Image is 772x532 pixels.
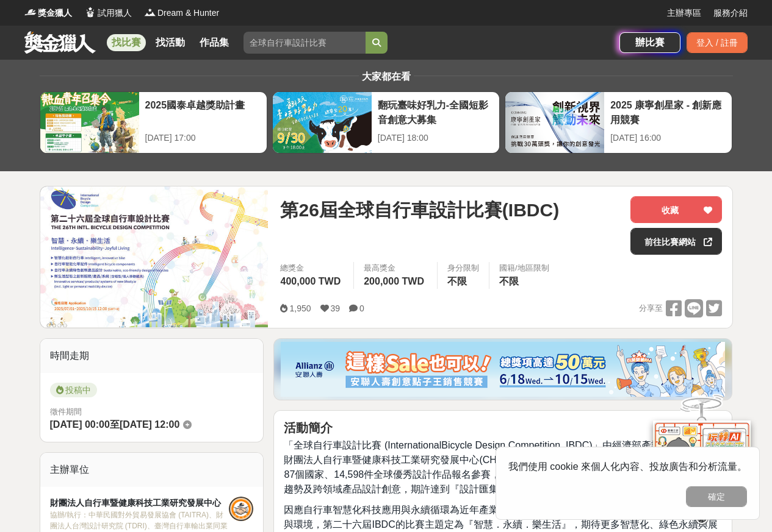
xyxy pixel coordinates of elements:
[38,7,72,20] span: 獎金獵人
[195,34,234,51] a: 作品集
[280,262,344,274] span: 總獎金
[281,342,725,397] img: dcc59076-91c0-4acb-9c6b-a1d413182f46.png
[151,34,190,51] a: 找活動
[653,420,751,501] img: d2146d9a-e6f6-4337-9592-8cefde37ba6b.png
[40,339,264,373] div: 時間走期
[40,91,267,154] a: 2025國泰卓越獎助計畫[DATE] 17:00
[272,91,500,154] a: 翻玩臺味好乳力-全國短影音創意大募集[DATE] 18:00
[40,186,269,327] img: Cover Image
[284,421,333,434] strong: 活動簡介
[499,262,549,274] div: 國籍/地區限制
[713,7,748,20] a: 服務介紹
[610,98,726,126] div: 2025 康寧創星家 - 創新應用競賽
[639,299,663,317] span: 分享至
[98,7,132,20] span: 試用獵人
[686,486,747,507] button: 確定
[120,419,179,430] span: [DATE] 12:00
[145,98,261,126] div: 2025國泰卓越獎助計畫
[331,303,341,313] span: 39
[505,91,732,154] a: 2025 康寧創星家 - 創新應用競賽[DATE] 16:00
[24,7,72,20] a: Logo獎金獵人
[284,440,719,494] span: 「全球自行車設計比賽 (InternationalBicycle Design Competition, IBDC)」由經濟部產業技術司指導，財團法人自行車暨健康科技工業研究發展中心(CHC)承...
[24,6,37,18] img: Logo
[289,303,311,313] span: 1,950
[280,196,559,224] span: 第26屆全球自行車設計比賽(IBDC)
[359,71,414,82] span: 大家都在看
[359,303,364,313] span: 0
[447,276,467,286] span: 不限
[50,383,97,397] span: 投稿中
[84,7,132,20] a: Logo試用獵人
[107,34,146,51] a: 找比賽
[244,32,366,54] input: 全球自行車設計比賽
[667,7,701,20] a: 主辦專區
[378,132,493,144] div: [DATE] 18:00
[499,276,519,286] span: 不限
[378,98,493,126] div: 翻玩臺味好乳力-全國短影音創意大募集
[630,196,722,223] button: 收藏
[145,132,261,144] div: [DATE] 17:00
[364,262,427,274] span: 最高獎金
[447,262,479,274] div: 身分限制
[687,32,748,53] div: 登入 / 註冊
[508,461,747,472] span: 我們使用 cookie 來個人化內容、投放廣告和分析流量。
[619,32,680,53] a: 辦比賽
[50,419,110,430] span: [DATE] 00:00
[144,7,219,20] a: LogoDream & Hunter
[610,132,726,144] div: [DATE] 16:00
[157,7,219,20] span: Dream & Hunter
[40,453,264,487] div: 主辦單位
[50,407,82,416] span: 徵件期間
[84,6,96,18] img: Logo
[110,419,120,430] span: 至
[630,228,722,255] a: 前往比賽網站
[280,276,341,286] span: 400,000 TWD
[364,276,424,286] span: 200,000 TWD
[144,6,156,18] img: Logo
[50,497,229,509] div: 財團法人自行車暨健康科技工業研究發展中心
